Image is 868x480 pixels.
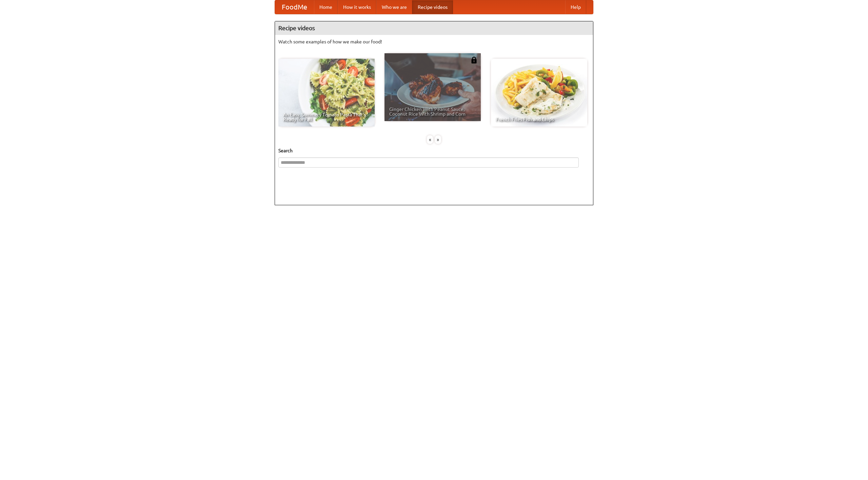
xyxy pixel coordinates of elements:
[275,21,593,35] h4: Recipe videos
[435,135,441,144] div: »
[338,0,376,14] a: How it works
[496,117,583,122] span: French Fries Fish and Chips
[314,0,338,14] a: Home
[565,0,586,14] a: Help
[491,59,587,127] a: French Fries Fish and Chips
[278,38,590,45] p: Watch some examples of how we make our food!
[275,0,314,14] a: FoodMe
[427,135,433,144] div: «
[376,0,412,14] a: Who we are
[283,112,370,122] span: An Easy, Summery Tomato Pasta That's Ready for Fall
[412,0,453,14] a: Recipe videos
[278,147,590,154] h5: Search
[278,59,375,127] a: An Easy, Summery Tomato Pasta That's Ready for Fall
[471,57,477,63] img: 483408.png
